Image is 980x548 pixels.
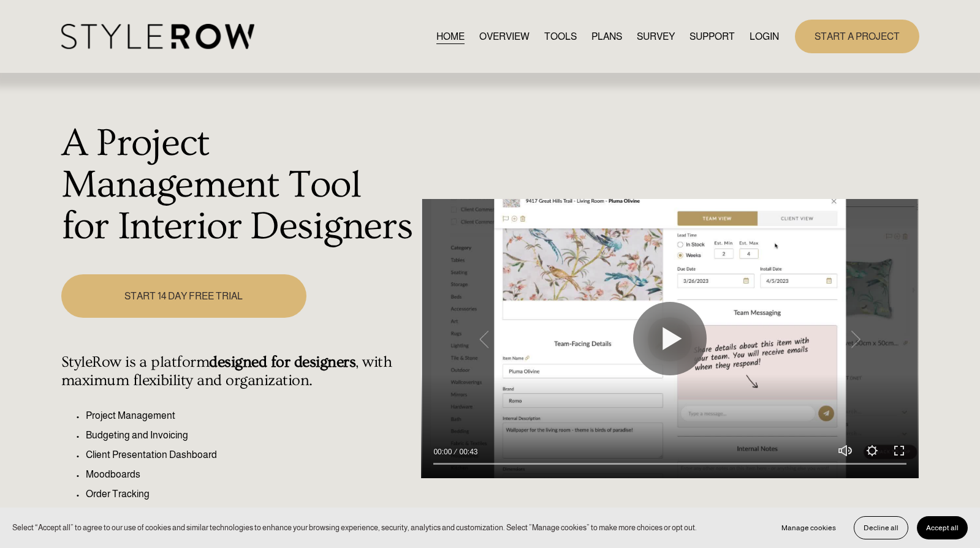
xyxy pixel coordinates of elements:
a: START A PROJECT [795,20,919,53]
a: folder dropdown [689,28,735,45]
a: HOME [436,28,465,45]
a: OVERVIEW [479,28,530,45]
p: Order Tracking [86,487,415,501]
p: Project Management [86,408,415,423]
p: Select “Accept all” to agree to our use of cookies and similar technologies to enhance your brows... [12,522,697,533]
div: Duration [455,446,481,458]
p: Budgeting and Invoicing [86,428,415,443]
p: Moodboards [86,467,415,482]
button: Accept all [917,516,968,539]
strong: designed for designers [209,353,355,371]
h1: A Project Management Tool for Interior Designers [61,123,415,247]
a: SURVEY [637,28,675,45]
a: LOGIN [750,28,779,45]
p: Client Presentation Dashboard [86,448,415,462]
span: SUPPORT [689,29,735,44]
span: Decline all [864,524,898,532]
button: Manage cookies [772,516,845,539]
a: TOOLS [544,28,577,45]
input: Seek [433,460,906,468]
button: Decline all [854,516,908,539]
div: Current time [433,446,455,458]
h4: StyleRow is a platform , with maximum flexibility and organization. [61,353,415,390]
button: Play [633,302,707,375]
span: Accept all [926,524,959,532]
img: StyleRow [61,24,254,49]
a: START 14 DAY FREE TRIAL [61,274,306,318]
span: Manage cookies [781,524,836,532]
a: PLANS [591,28,622,45]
